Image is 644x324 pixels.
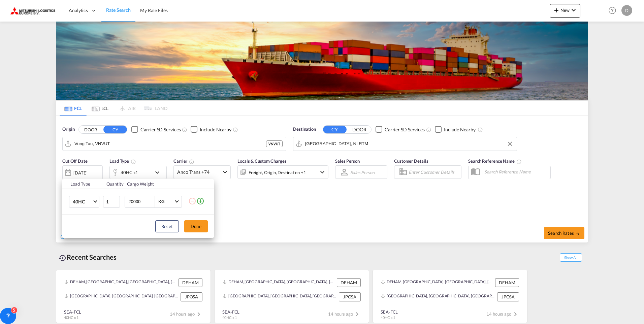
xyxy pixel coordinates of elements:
md-icon: icon-minus-circle-outline [188,197,196,205]
th: Quantity [102,179,123,189]
input: Enter Weight [128,196,155,207]
span: 40HC [73,198,92,205]
div: KG [158,199,164,204]
input: Qty [103,196,120,208]
button: Done [184,220,208,232]
md-icon: icon-plus-circle-outline [196,197,204,205]
th: Load Type [62,179,102,189]
div: Cargo Weight [127,181,184,187]
md-select: Choose: 40HC [69,196,99,208]
button: Reset [155,220,179,232]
